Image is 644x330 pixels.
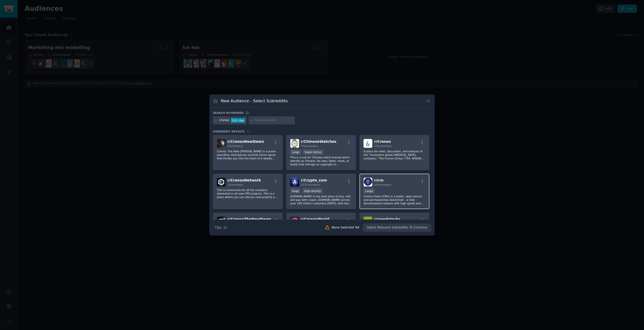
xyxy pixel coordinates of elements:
[301,145,318,148] span: 74k members
[290,150,301,155] div: Large
[374,217,400,221] span: r/ weedstocks
[374,178,383,182] span: r/ cro
[227,178,261,182] span: r/ CronosNetwork
[301,139,337,144] span: r/ ChineseWatches
[217,139,226,148] img: CronosNewDawn
[364,188,375,194] div: Large
[364,178,372,186] img: cro
[227,217,271,221] span: r/ CronosTheNewDawn
[301,183,320,186] span: 237k members
[290,217,299,225] img: CronosWorld
[301,178,327,182] span: r/ Crypto_com
[227,139,264,144] span: r/ CronosNewDawn
[301,217,329,221] span: r/ CronosWorld
[374,145,392,148] span: 455 members
[215,225,222,230] span: Tips
[221,98,288,104] h3: New Audience - Select Subreddits
[364,150,425,160] p: A place for news, discussion, and analysis of the “innovative global [MEDICAL_DATA] company,” The...
[364,139,372,148] img: Cronos
[213,223,229,232] button: Tips
[374,139,391,144] span: r/ Cronos
[374,183,391,186] span: 47k members
[217,217,226,225] img: CronosTheNewDawn
[290,156,352,166] p: This is a sub for Chinese watch brands which identify as Chinese. No reps, fakes, mods, or builds...
[290,139,299,148] img: ChineseWatches
[217,178,226,186] img: CronosNetwork
[219,118,229,123] div: cronos
[290,178,299,186] img: Crypto_com
[302,188,323,194] div: High Activity
[227,145,243,148] span: 2k members
[217,150,279,160] p: Cronos: The New [PERSON_NAME] is a pulse-pounding, third-person survival horror game that throws ...
[227,183,243,186] span: 1k members
[255,118,293,123] input: New Keyword
[364,195,425,205] p: Cronos Chain (CRO) is a public, open-source and permissionless blockchain - a fully decentralized...
[290,195,352,205] p: [DOMAIN_NAME] is the best place to buy, sell, and pay with crypto. [DOMAIN_NAME] serves over 100 ...
[364,217,372,225] img: weedstocks
[213,111,244,115] h3: Search keywords
[231,118,245,123] div: 114 / day
[247,130,250,133] span: 23
[290,188,301,194] div: Huge
[303,150,323,155] div: Super Active
[332,225,359,230] div: None Selected Yet
[217,188,279,199] p: This is community for all the investors interested in all new CRO projects. This is a place where...
[213,130,245,133] span: Subreddit Results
